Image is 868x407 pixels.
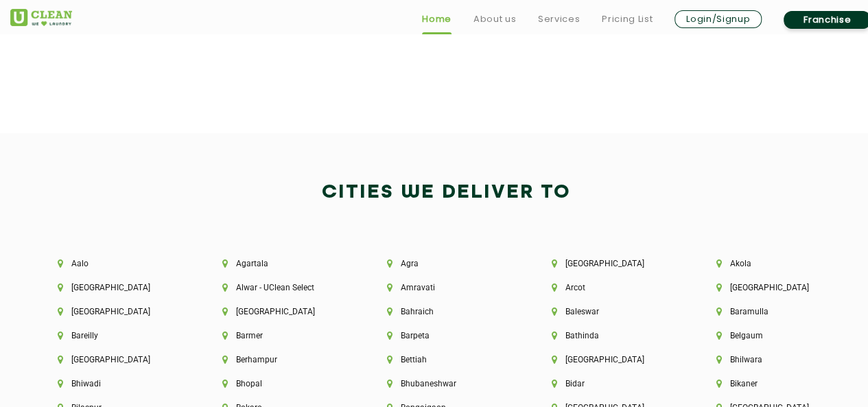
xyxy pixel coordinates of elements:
a: Login/Signup [675,10,762,28]
li: Bikaner [716,379,834,388]
li: Alwar - UClean Select [222,283,340,292]
li: [GEOGRAPHIC_DATA] [58,307,176,316]
li: Barmer [222,331,340,340]
li: Barpeta [387,331,505,340]
img: UClean Laundry and Dry Cleaning [10,9,72,26]
li: Agartala [222,259,340,268]
li: Baramulla [716,307,834,316]
li: Bhilwara [716,355,834,364]
li: Amravati [387,283,505,292]
a: Home [422,11,451,27]
li: Belgaum [716,331,834,340]
li: Baleswar [552,307,670,316]
li: [GEOGRAPHIC_DATA] [716,283,834,292]
li: [GEOGRAPHIC_DATA] [58,283,176,292]
li: Aalo [58,259,176,268]
li: Berhampur [222,355,340,364]
li: Agra [387,259,505,268]
li: [GEOGRAPHIC_DATA] [222,307,340,316]
a: Pricing List [602,11,653,27]
a: Services [538,11,580,27]
li: Bidar [552,379,670,388]
li: Bareilly [58,331,176,340]
li: [GEOGRAPHIC_DATA] [552,259,670,268]
a: About us [473,11,516,27]
li: [GEOGRAPHIC_DATA] [58,355,176,364]
li: Bettiah [387,355,505,364]
li: Bhopal [222,379,340,388]
li: Arcot [552,283,670,292]
li: Bathinda [552,331,670,340]
li: Bhubaneshwar [387,379,505,388]
li: Bahraich [387,307,505,316]
li: Akola [716,259,834,268]
li: [GEOGRAPHIC_DATA] [552,355,670,364]
li: Bhiwadi [58,379,176,388]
